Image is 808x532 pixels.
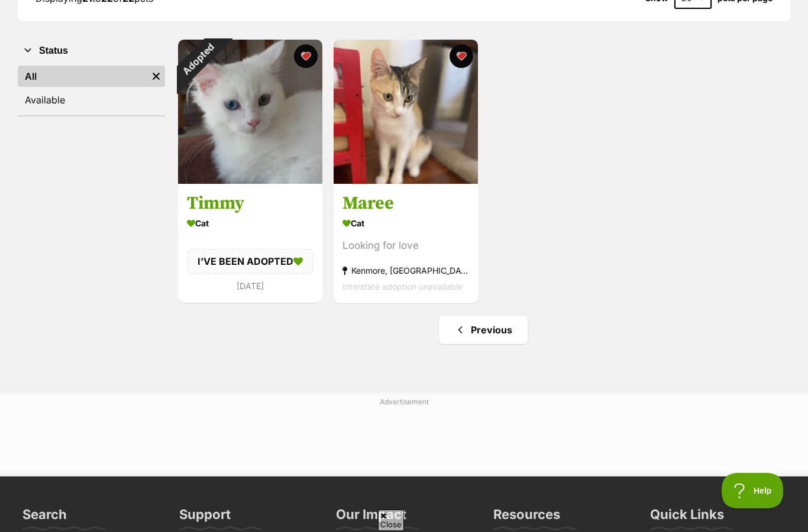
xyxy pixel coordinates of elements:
a: Adopted [178,174,322,186]
h3: Quick Links [650,506,724,530]
img: Maree [334,40,478,184]
a: All [18,66,147,87]
div: Cat [342,215,469,232]
h3: Support [179,506,231,530]
div: Looking for love [342,238,469,254]
a: Timmy Cat I'VE BEEN ADOPTED [DATE] favourite [178,184,322,303]
h3: Timmy [187,193,313,215]
a: Previous page [439,316,528,344]
div: [DATE] [187,278,313,294]
h3: Search [22,506,67,530]
div: I'VE BEEN ADOPTED [187,249,313,274]
div: Kenmore, [GEOGRAPHIC_DATA] [342,263,469,279]
h3: Maree [342,193,469,215]
span: Close [378,510,404,530]
a: Available [18,89,165,111]
button: favourite [450,44,473,68]
button: Status [18,43,165,59]
h3: Our Impact [336,506,406,530]
div: Adopted [163,24,233,95]
nav: Pagination [177,316,790,344]
a: Remove filter [147,66,165,87]
span: Interstate adoption unavailable [342,282,463,292]
div: Cat [187,215,313,232]
iframe: Help Scout Beacon - Open [722,473,784,508]
button: favourite [294,44,318,68]
a: Maree Cat Looking for love Kenmore, [GEOGRAPHIC_DATA] Interstate adoption unavailable favourite [334,184,478,304]
img: Timmy [178,40,322,184]
div: Status [18,63,165,115]
h3: Resources [493,506,560,530]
